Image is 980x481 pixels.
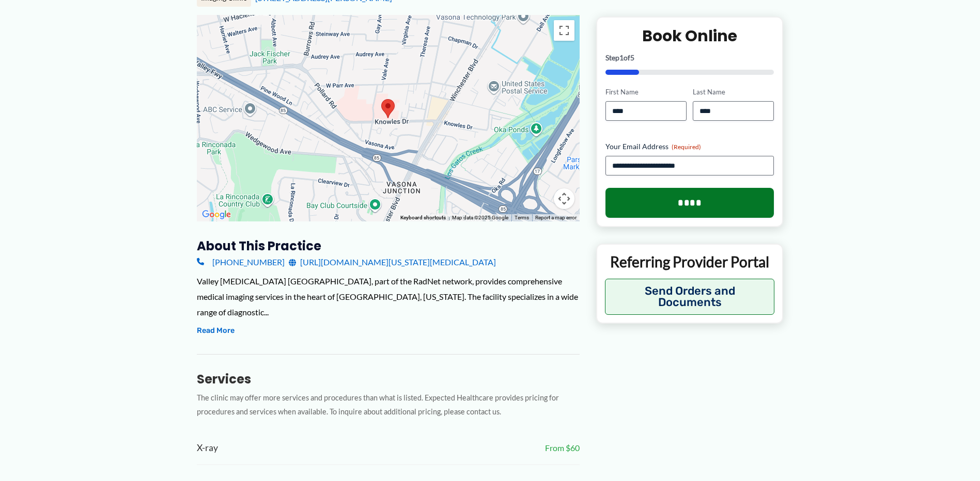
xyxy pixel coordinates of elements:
[605,26,774,46] h2: Book Online
[197,325,235,337] button: Read More
[515,215,529,220] a: Terms (opens in new tab)
[452,215,508,220] span: Map data ©2025 Google
[693,87,774,97] label: Last Name
[197,238,580,254] h3: About this practice
[197,254,285,270] a: [PHONE_NUMBER]
[400,214,446,221] button: Keyboard shortcuts
[605,141,774,152] label: Your Email Address
[199,208,234,221] img: Google
[535,215,577,220] a: Report a map error
[199,208,234,221] a: Open this area in Google Maps (opens a new window)
[554,188,574,209] button: Map camera controls
[289,254,496,270] a: [URL][DOMAIN_NAME][US_STATE][MEDICAL_DATA]
[605,54,774,61] p: Step of
[545,440,580,456] span: From $60
[619,53,624,62] span: 1
[605,252,775,271] p: Referring Provider Portal
[605,87,687,97] label: First Name
[630,53,634,62] span: 5
[605,279,775,315] button: Send Orders and Documents
[554,20,574,41] button: Toggle fullscreen view
[672,143,701,151] span: (Required)
[197,371,580,387] h3: Services
[197,440,218,457] span: X-ray
[197,391,580,419] p: The clinic may offer more services and procedures than what is listed. Expected Healthcare provid...
[197,274,580,319] div: Valley [MEDICAL_DATA] [GEOGRAPHIC_DATA], part of the RadNet network, provides comprehensive medic...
